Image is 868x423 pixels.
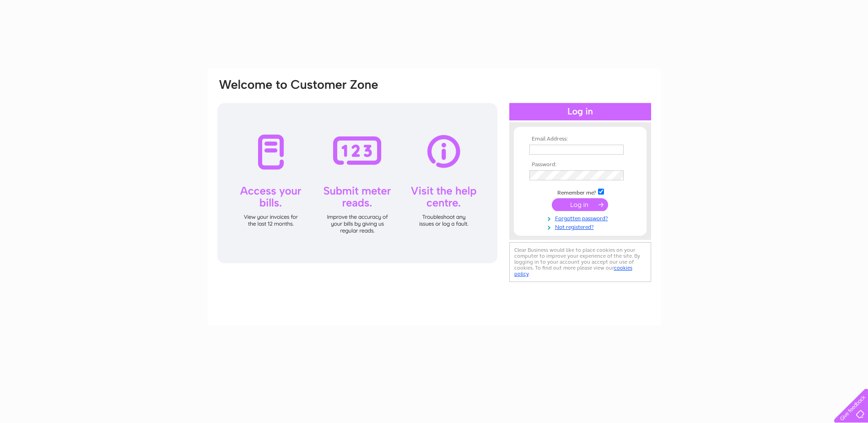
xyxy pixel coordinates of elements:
[509,242,651,282] div: Clear Business would like to place cookies on your computer to improve your experience of the sit...
[527,187,633,196] td: Remember me?
[514,265,632,277] a: cookies policy
[527,136,633,142] th: Email Address:
[529,222,633,231] a: Not registered?
[529,213,633,222] a: Forgotten password?
[552,198,608,211] input: Submit
[527,162,633,168] th: Password:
